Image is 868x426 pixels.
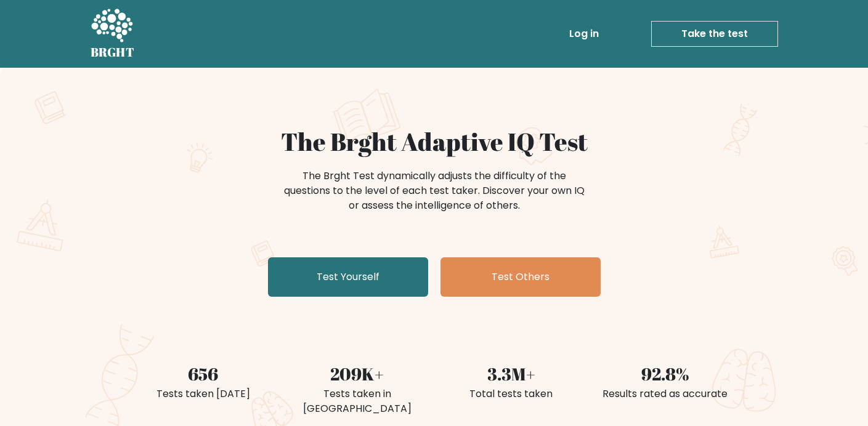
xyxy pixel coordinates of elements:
a: Test Others [440,257,601,297]
a: Test Yourself [268,257,428,297]
div: Tests taken [DATE] [134,387,273,401]
div: The Brght Test dynamically adjusts the difficulty of the questions to the level of each test take... [280,169,588,213]
a: Log in [564,22,604,46]
div: 3.3M+ [442,361,581,387]
div: 656 [134,361,273,387]
div: Total tests taken [442,387,581,401]
h5: BRGHT [91,45,135,60]
a: BRGHT [91,5,135,63]
a: Take the test [651,21,778,47]
div: Tests taken in [GEOGRAPHIC_DATA] [288,387,427,416]
div: Results rated as accurate [596,387,735,401]
h1: The Brght Adaptive IQ Test [134,127,735,156]
div: 92.8% [596,361,735,387]
div: 209K+ [288,361,427,387]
